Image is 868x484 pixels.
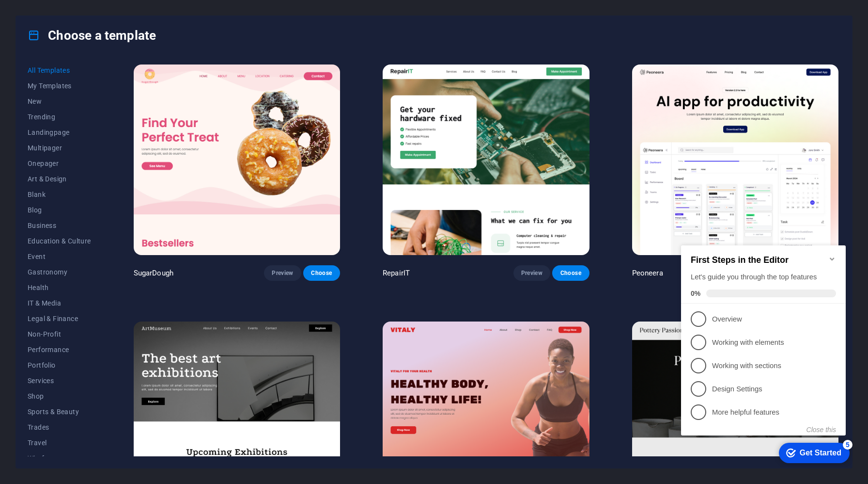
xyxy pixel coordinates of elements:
[28,330,91,338] span: Non-Profit
[28,361,91,369] span: Portfolio
[28,125,91,140] button: Landingpage
[28,113,91,121] span: Trending
[35,83,151,93] p: Overview
[123,217,164,226] div: Get Started
[28,187,91,202] button: Blank
[28,439,91,447] span: Travel
[28,156,91,171] button: Onepager
[28,388,91,404] button: Shop
[134,268,173,278] p: SugarDough
[102,211,172,232] div: Get Started 5 items remaining, 0% complete
[14,24,159,34] h2: First Steps in the Editor
[28,206,91,214] span: Blog
[4,123,169,146] li: Working with sections
[28,299,91,307] span: IT & Media
[28,454,91,462] span: Wireframe
[311,269,332,277] span: Choose
[28,249,91,264] button: Event
[28,280,91,295] button: Health
[28,451,91,466] button: Wireframe
[28,392,91,400] span: Shop
[28,140,91,156] button: Multipager
[28,237,91,245] span: Education & Culture
[28,175,91,183] span: Art & Design
[632,268,663,278] p: Peoneera
[560,269,581,277] span: Choose
[4,169,169,193] li: More helpful features
[35,153,151,163] p: Design Settings
[303,265,340,281] button: Choose
[28,342,91,357] button: Performance
[35,129,151,140] p: Working with sections
[28,129,91,136] span: Landingpage
[28,264,91,280] button: Gastronomy
[28,191,91,198] span: Blank
[28,268,91,276] span: Gastronomy
[28,78,91,94] button: My Templates
[166,209,175,218] div: 5
[35,106,151,116] p: Working with elements
[35,176,151,186] p: More helpful features
[28,66,91,74] span: All Templates
[28,315,91,323] span: Legal & Finance
[28,160,91,167] span: Onepager
[28,404,91,419] button: Sports & Beauty
[264,265,301,281] button: Preview
[28,357,91,373] button: Portfolio
[383,65,589,255] img: RepairIT
[4,76,169,99] li: Overview
[28,222,91,229] span: Business
[28,373,91,388] button: Services
[28,233,91,249] button: Education & Culture
[28,346,91,354] span: Performance
[28,295,91,311] button: IT & Media
[552,265,589,281] button: Choose
[4,146,169,169] li: Design Settings
[28,253,91,260] span: Event
[14,58,29,66] span: 0%
[151,24,159,32] div: Minimize checklist
[28,94,91,109] button: New
[28,377,91,385] span: Services
[129,194,159,202] button: Close this
[28,326,91,342] button: Non-Profit
[28,97,91,105] span: New
[513,265,550,281] button: Preview
[4,99,169,123] li: Working with elements
[28,435,91,451] button: Travel
[28,419,91,435] button: Trades
[28,202,91,218] button: Blog
[28,82,91,90] span: My Templates
[28,218,91,233] button: Business
[28,423,91,431] span: Trades
[28,284,91,291] span: Health
[383,268,410,278] p: RepairIT
[28,408,91,416] span: Sports & Beauty
[521,269,542,277] span: Preview
[28,144,91,152] span: Multipager
[272,269,293,277] span: Preview
[28,28,156,43] h4: Choose a template
[632,65,838,255] img: Peoneera
[14,41,159,51] div: Let's guide you through the top features
[28,109,91,125] button: Trending
[28,311,91,326] button: Legal & Finance
[28,63,91,78] button: All Templates
[28,171,91,187] button: Art & Design
[134,65,340,255] img: SugarDough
